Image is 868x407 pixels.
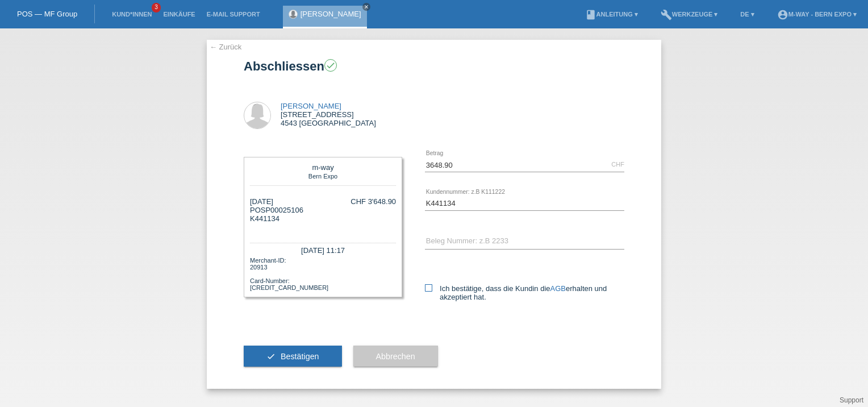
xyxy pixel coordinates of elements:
div: Bern Expo [253,172,393,180]
i: close [364,4,369,10]
h1: Abschliessen [244,59,624,73]
a: buildWerkzeuge ▾ [655,11,724,18]
div: CHF 3'648.90 [350,197,396,206]
a: AGB [550,284,566,293]
div: [DATE] POSP00025106 [250,197,303,231]
i: account_circle [777,9,788,20]
a: bookAnleitung ▾ [579,11,644,18]
a: close [362,3,370,11]
i: check [266,352,276,361]
div: [STREET_ADDRESS] 4543 [GEOGRAPHIC_DATA] [281,102,376,127]
div: CHF [611,161,624,168]
div: Merchant-ID: 20913 Card-Number: [CREDIT_CARD_NUMBER] [250,256,396,291]
i: build [661,9,672,20]
a: Einkäufe [157,11,201,18]
a: Kund*innen [106,11,157,18]
a: POS — MF Group [17,10,77,18]
i: book [585,9,596,20]
button: Abbrechen [353,346,438,367]
span: Bestätigen [281,352,319,361]
span: 3 [152,3,161,13]
a: DE ▾ [735,11,759,18]
label: Ich bestätige, dass die Kundin die erhalten und akzeptiert hat. [425,284,624,301]
div: m-way [253,163,393,172]
a: E-Mail Support [201,11,266,18]
i: check [325,60,336,70]
button: check Bestätigen [244,346,342,367]
a: [PERSON_NAME] [281,102,341,110]
a: Support [840,396,863,404]
a: account_circlem-way - Bern Expo ▾ [771,11,862,18]
a: [PERSON_NAME] [301,10,361,18]
span: Abbrechen [376,352,415,361]
span: K441134 [250,214,279,223]
div: [DATE] 11:17 [250,243,396,256]
a: ← Zurück [210,43,241,51]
